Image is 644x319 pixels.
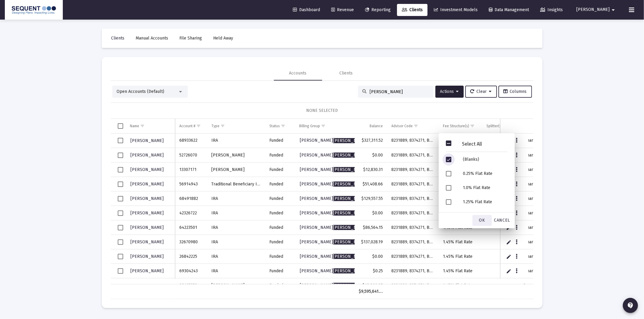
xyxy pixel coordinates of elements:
[333,196,366,201] span: [PERSON_NAME]
[131,254,164,259] span: [PERSON_NAME]
[387,220,439,235] td: 8231889, 8374271, BAKS
[504,89,527,94] span: Columns
[359,289,383,295] div: $9,595,641.49
[392,124,413,128] div: Advisor Code
[569,4,624,16] button: [PERSON_NAME]
[435,86,464,98] button: Actions
[443,124,469,128] div: Fee Structure(s)
[207,191,265,206] td: IRA
[326,4,359,16] a: Revenue
[333,239,366,245] span: [PERSON_NAME]
[355,249,387,264] td: $0.00
[439,119,482,133] td: Column Fee Structure(s)
[299,238,392,247] a: [PERSON_NAME][PERSON_NAME]Billing Group
[576,7,610,12] span: [PERSON_NAME]
[458,195,512,209] div: 1.25% Flat Rate
[355,278,387,293] td: $18,899.87
[300,254,392,259] span: [PERSON_NAME] Billing Group
[207,163,265,177] td: [PERSON_NAME]
[131,225,164,230] span: [PERSON_NAME]
[175,148,207,163] td: 52726070
[209,32,238,44] a: Held Away
[355,206,387,220] td: $0.00
[458,152,512,166] div: (Blanks)
[439,249,482,264] td: 1.45% Flat Rate
[175,220,207,235] td: 64223501
[434,7,478,12] span: Investment Models
[458,209,512,223] div: 1.45% Flat Rate
[355,119,387,133] td: Column Balance
[107,32,130,44] a: Clients
[387,119,439,133] td: Column Advisor Code
[175,119,207,133] td: Column Account #
[269,239,291,245] div: Funded
[355,191,387,206] td: $129,557.55
[387,235,439,249] td: 8231889, 8374271, BAKS
[402,7,423,12] span: Clients
[458,181,512,195] div: 1.0% Flat Rate
[479,218,485,223] span: OK
[175,264,207,278] td: 69304243
[365,7,391,12] span: Reporting
[130,209,165,217] a: [PERSON_NAME]
[300,153,392,158] span: [PERSON_NAME] Billing Group
[269,196,291,202] div: Funded
[387,177,439,191] td: 8231889, 8374271, BAKS
[213,36,233,41] span: Held Away
[299,136,392,145] a: [PERSON_NAME][PERSON_NAME]Billing Group
[140,124,145,128] span: Show filter options for column 'Name'
[492,215,512,226] div: Cancel
[333,283,366,288] span: [PERSON_NAME]
[111,36,125,41] span: Clients
[175,177,207,191] td: 56914943
[269,124,280,128] div: Status
[299,281,392,290] a: [PERSON_NAME][PERSON_NAME]Billing Group
[300,283,392,288] span: [PERSON_NAME] Billing Group
[269,225,291,231] div: Funded
[484,4,534,16] a: Data Management
[370,89,429,94] input: Search
[486,124,502,128] div: Splitter(s)
[300,239,392,245] span: [PERSON_NAME] Billing Group
[610,4,617,16] mat-icon: arrow_drop_down
[175,191,207,206] td: 68491882
[295,119,355,133] td: Column Billing Group
[451,141,492,147] div: Select All
[387,163,439,177] td: 8231889, 8374271, BAKS
[627,302,634,309] mat-icon: contact_support
[175,163,207,177] td: 13307171
[269,268,291,274] div: Funded
[130,238,165,246] a: [PERSON_NAME]
[300,210,392,216] span: [PERSON_NAME] Billing Group
[498,86,532,98] button: Columns
[299,209,392,218] a: [PERSON_NAME][PERSON_NAME]Billing Group
[506,239,511,245] a: Edit
[355,134,387,148] td: $327,311.52
[130,252,165,261] a: [PERSON_NAME]
[355,220,387,235] td: $86,564.15
[299,223,392,232] a: [PERSON_NAME][PERSON_NAME]Billing Group
[333,210,366,216] span: [PERSON_NAME]
[175,249,207,264] td: 26842225
[299,165,392,174] a: [PERSON_NAME][PERSON_NAME]Billing Group
[470,124,475,128] span: Show filter options for column 'Fee Structure(s)'
[333,182,366,187] span: [PERSON_NAME]
[131,182,164,187] span: [PERSON_NAME]
[130,194,165,203] a: [PERSON_NAME]
[265,119,295,133] td: Column Status
[212,124,220,128] div: Type
[130,151,165,159] a: [PERSON_NAME]
[117,89,165,94] span: Open Accounts (Default)
[321,124,325,128] span: Show filter options for column 'Billing Group'
[116,108,529,114] div: NONE SELECTED
[370,124,383,128] div: Balance
[387,134,439,148] td: 8231889, 8374271, BAKS
[175,206,207,220] td: 42326722
[269,167,291,173] div: Funded
[540,7,563,12] span: Insights
[207,177,265,191] td: Traditional Beneficiary Ira
[130,180,165,188] a: [PERSON_NAME]
[340,70,353,76] div: Clients
[131,239,164,245] span: [PERSON_NAME]
[221,124,225,128] span: Show filter options for column 'Type'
